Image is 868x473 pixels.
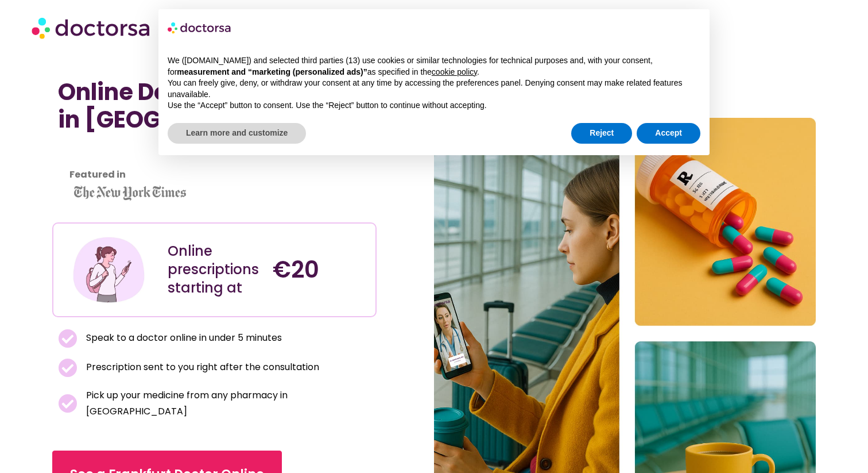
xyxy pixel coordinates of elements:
[168,100,700,111] p: Use the “Accept” button to consent. Use the “Reject” button to continue without accepting.
[273,256,367,283] h4: €20
[83,330,282,346] span: Speak to a doctor online in under 5 minutes
[168,123,306,144] button: Learn more and customize
[58,159,371,172] iframe: Customer reviews powered by Trustpilot
[168,78,700,100] p: You can freely give, deny, or withdraw your consent at any time by accessing the preferences pane...
[432,67,477,76] a: cookie policy
[83,387,371,420] span: Pick up your medicine from any pharmacy in [GEOGRAPHIC_DATA]
[168,55,700,78] p: We ([DOMAIN_NAME]) and selected third parties (13) use cookies or similar technologies for techni...
[637,123,700,144] button: Accept
[83,359,319,375] span: Prescription sent to you right after the consultation
[58,78,371,133] h1: Online Doctor Prescription in [GEOGRAPHIC_DATA]
[58,145,230,159] iframe: Customer reviews powered by Trustpilot
[571,123,632,144] button: Reject
[177,67,367,76] strong: measurement and “marketing (personalized ads)”
[168,242,262,297] div: Online prescriptions starting at
[71,232,146,307] img: Illustration depicting a young woman in a casual outfit, engaged with her smartphone. She has a p...
[168,18,232,37] img: logo
[69,168,126,181] strong: Featured in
